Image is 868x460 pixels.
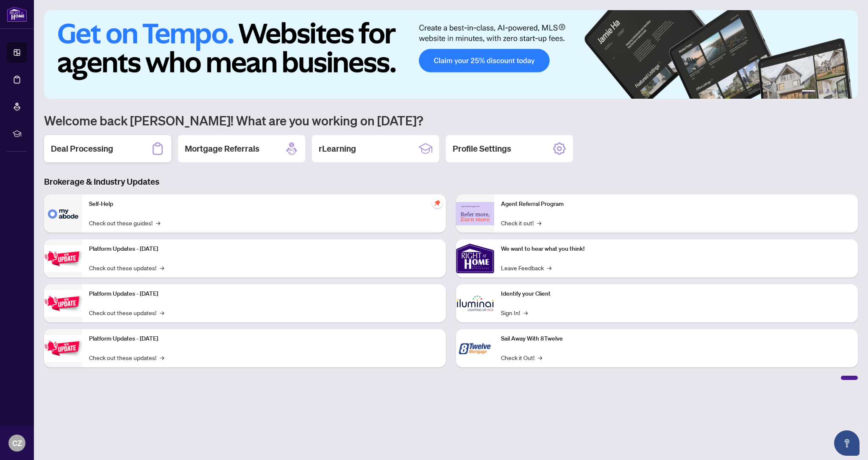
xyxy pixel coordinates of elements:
p: Agent Referral Program [501,200,851,209]
img: Agent Referral Program [456,202,494,225]
img: Platform Updates - June 23, 2025 [44,335,82,362]
img: Platform Updates - July 21, 2025 [44,245,82,272]
h2: Deal Processing [51,143,113,155]
p: Self-Help [89,200,439,209]
p: Platform Updates - [DATE] [89,289,439,299]
a: Check it out!→ [501,218,541,227]
span: → [160,308,164,317]
img: Platform Updates - July 8, 2025 [44,290,82,317]
a: Check out these updates!→ [89,263,164,272]
h2: Mortgage Referrals [185,143,259,155]
img: Identify your Client [456,284,494,322]
button: 3 [826,90,829,94]
img: Slide 0 [44,10,858,99]
a: Check it Out!→ [501,353,542,362]
img: We want to hear what you think! [456,239,494,277]
button: 5 [839,90,843,94]
p: Sail Away With 8Twelve [501,334,851,344]
img: logo [7,6,27,22]
a: Check out these guides!→ [89,218,160,227]
span: → [156,218,160,227]
span: → [547,263,551,272]
span: pushpin [432,198,442,208]
span: → [537,218,541,227]
span: → [160,263,164,272]
p: We want to hear what you think! [501,244,851,254]
a: Sign In!→ [501,308,528,317]
a: Check out these updates!→ [89,308,164,317]
span: → [160,353,164,362]
h3: Brokerage & Industry Updates [44,176,858,188]
h2: rLearning [319,143,356,155]
span: CZ [12,437,22,449]
button: 2 [819,90,822,94]
h2: Profile Settings [453,143,511,155]
button: 6 [846,90,849,94]
img: Self-Help [44,194,82,233]
span: → [538,353,542,362]
a: Check out these updates!→ [89,353,164,362]
a: Leave Feedback→ [501,263,551,272]
button: 4 [832,90,836,94]
p: Platform Updates - [DATE] [89,244,439,254]
p: Identify your Client [501,289,851,299]
h1: Welcome back [PERSON_NAME]! What are you working on [DATE]? [44,112,858,128]
span: → [523,308,528,317]
button: 1 [802,90,815,94]
img: Sail Away With 8Twelve [456,329,494,367]
button: Open asap [834,430,860,456]
p: Platform Updates - [DATE] [89,334,439,344]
